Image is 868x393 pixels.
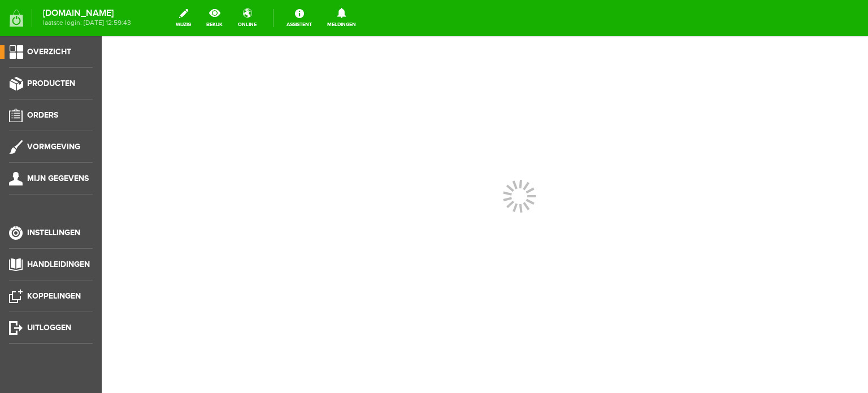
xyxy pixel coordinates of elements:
span: Orders [27,110,58,120]
a: online [231,6,263,31]
span: laatste login: [DATE] 12:59:43 [43,20,131,26]
strong: [DOMAIN_NAME] [43,10,131,16]
span: Handleidingen [27,260,90,269]
a: Meldingen [320,6,363,31]
span: Overzicht [27,47,71,57]
span: Mijn gegevens [27,174,89,183]
a: bekijk [199,6,229,31]
span: Vormgeving [27,142,80,152]
span: Instellingen [27,228,80,237]
span: Koppelingen [27,291,81,301]
a: Assistent [280,6,319,31]
span: Uitloggen [27,323,71,332]
a: wijzig [169,6,198,31]
span: Producten [27,79,75,88]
